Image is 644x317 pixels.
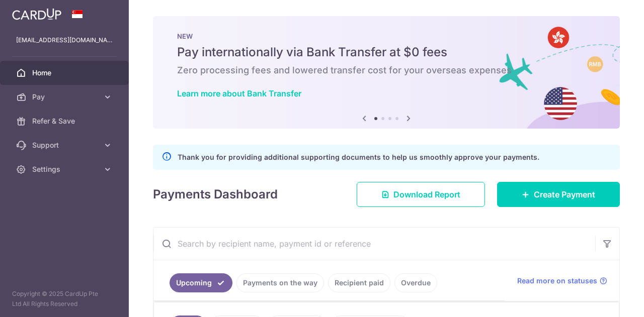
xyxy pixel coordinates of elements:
p: Thank you for providing additional supporting documents to help us smoothly approve your payments. [178,151,539,163]
a: Recipient paid [328,273,390,292]
span: Create Payment [534,188,595,200]
a: Create Payment [497,182,620,207]
a: Learn more about Bank Transfer [177,88,301,98]
h6: Zero processing fees and lowered transfer cost for your overseas expenses [177,64,596,76]
a: Upcoming [170,273,232,292]
span: Read more on statuses [517,276,597,286]
h4: Payments Dashboard [153,185,278,203]
a: Overdue [394,273,437,292]
a: Read more on statuses [517,276,607,286]
a: Payments on the way [236,273,324,292]
h5: Pay internationally via Bank Transfer at $0 fees [177,44,596,60]
span: Settings [32,164,99,174]
span: Refer & Save [32,116,99,126]
img: Bank transfer banner [153,16,620,129]
span: Home [32,68,99,78]
input: Search by recipient name, payment id or reference [153,228,595,260]
iframe: Opens a widget where you can find more information [580,287,634,312]
p: NEW [177,32,596,40]
a: Download Report [357,182,485,207]
p: [EMAIL_ADDRESS][DOMAIN_NAME] [16,35,113,45]
span: Pay [32,92,99,102]
span: Download Report [393,188,460,200]
img: CardUp [12,8,61,20]
span: Support [32,140,99,150]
